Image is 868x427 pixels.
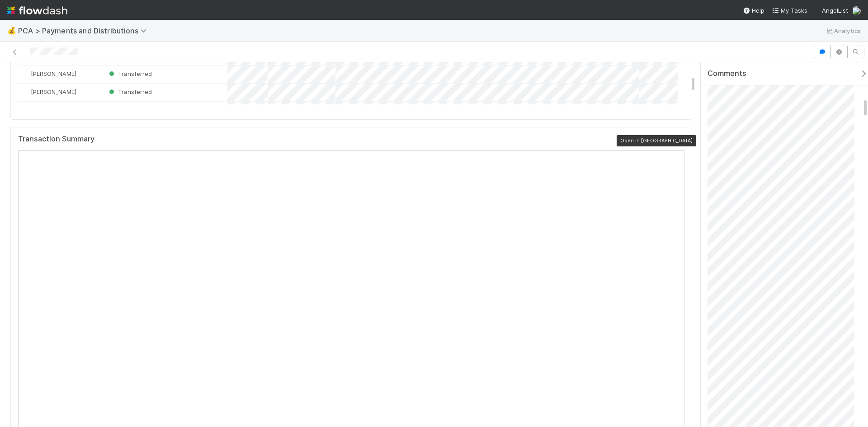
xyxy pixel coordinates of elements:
img: avatar_705b8750-32ac-4031-bf5f-ad93a4909bc8.png [22,70,29,77]
div: Help [743,6,764,15]
span: Transferred [107,70,152,77]
img: avatar_e41e7ae5-e7d9-4d8d-9f56-31b0d7a2f4fd.png [852,6,861,15]
h5: Transaction Summary [18,135,94,144]
span: Comments [708,69,746,78]
div: Transferred [107,69,152,78]
span: Transferred [107,88,152,95]
div: Transferred [107,87,152,96]
span: My Tasks [772,7,807,14]
img: avatar_705b8750-32ac-4031-bf5f-ad93a4909bc8.png [22,88,29,95]
span: [PERSON_NAME] [31,70,76,77]
div: [PERSON_NAME] [22,87,76,96]
a: Analytics [825,25,861,36]
a: My Tasks [772,6,807,15]
span: AngelList [822,7,848,14]
span: 💰 [7,27,16,34]
span: PCA > Payments and Distributions [18,26,151,35]
span: [PERSON_NAME] [31,88,76,95]
div: [PERSON_NAME] [22,69,76,78]
img: logo-inverted-e16ddd16eac7371096b0.svg [7,3,67,18]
